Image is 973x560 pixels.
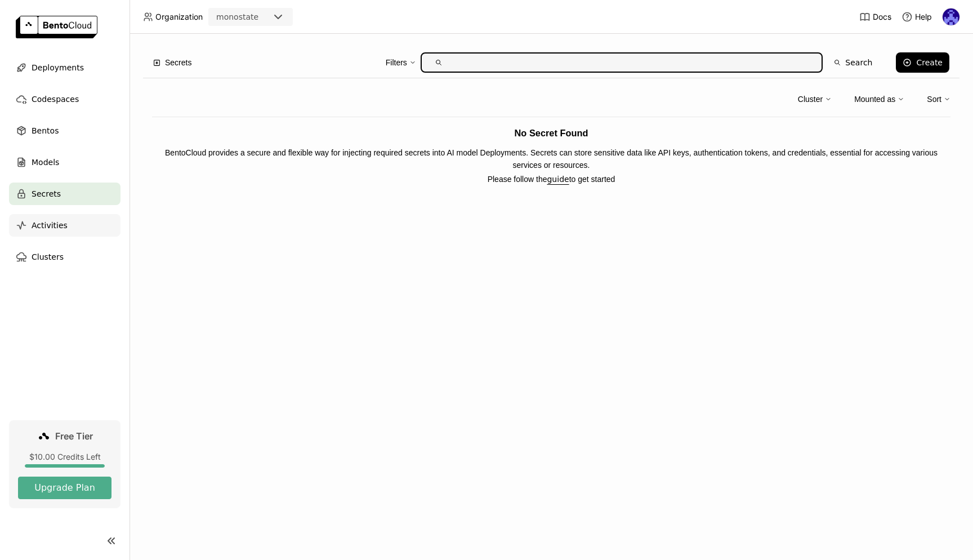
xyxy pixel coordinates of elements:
div: Create [916,58,943,67]
span: Docs [873,12,891,22]
a: Docs [859,11,891,23]
div: Filters [386,56,407,69]
a: Secrets [9,183,120,205]
h3: No Secret Found [152,126,950,141]
span: Secrets [32,187,61,201]
div: Filters [386,51,416,74]
p: BentoCloud provides a secure and flexible way for injecting required secrets into AI model Deploy... [152,146,950,171]
a: Clusters [9,246,120,268]
span: Free Tier [55,430,93,442]
a: Models [9,151,120,174]
button: Upgrade Plan [18,477,111,499]
a: guide [547,175,569,184]
span: Organization [155,12,203,22]
div: Help [901,11,932,23]
p: Please follow the to get started [152,173,950,185]
div: Cluster [798,93,823,105]
a: Activities [9,214,120,237]
button: Search [827,52,879,73]
span: Help [915,12,932,22]
div: Mounted as [854,87,904,111]
span: Clusters [32,250,64,264]
span: Deployments [32,61,84,74]
a: Free Tier$10.00 Credits LeftUpgrade Plan [9,420,120,508]
span: Codespaces [32,92,79,106]
div: Sort [927,93,941,105]
img: logo [16,16,97,38]
div: Cluster [798,87,832,111]
div: Sort [927,87,950,111]
a: Codespaces [9,88,120,110]
div: Mounted as [854,93,895,105]
span: Secrets [165,56,191,69]
a: Bentos [9,119,120,142]
div: monostate [216,11,258,23]
img: Andrew correa [943,8,959,25]
span: Models [32,155,59,169]
span: Activities [32,219,68,232]
a: Deployments [9,56,120,79]
div: $10.00 Credits Left [18,452,111,462]
button: Create [896,52,949,73]
input: Selected monostate. [260,12,261,23]
span: Bentos [32,124,59,137]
